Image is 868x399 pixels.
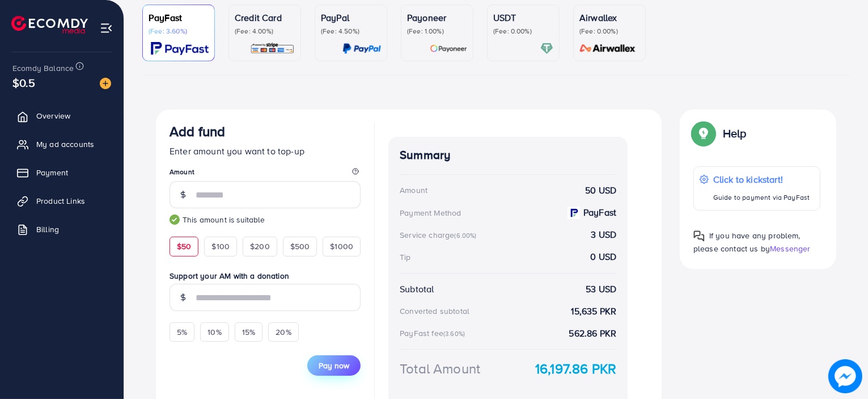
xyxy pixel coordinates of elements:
[579,27,640,36] p: (Fee: 0.00%)
[276,326,291,338] span: 20%
[693,230,705,242] img: Popup guide
[430,42,467,55] img: card
[569,327,617,340] strong: 562.86 PKR
[250,241,270,252] span: $200
[36,167,68,178] span: Payment
[100,22,113,35] img: menu
[576,42,640,55] img: card
[170,144,361,158] p: Enter amount you want to top-up
[443,329,465,338] small: (3.60%)
[170,270,361,282] label: Support your AM with a donation
[713,191,810,204] p: Guide to payment via PayFast
[400,327,468,339] div: PayFast fee
[568,207,580,219] img: payment
[493,11,553,24] p: USDT
[400,251,410,263] div: Tip
[170,123,225,140] h3: Add fund
[407,11,467,24] p: Payoneer
[400,283,434,296] div: Subtotal
[11,16,88,33] img: logo
[400,229,480,241] div: Service charge
[407,27,467,36] p: (Fee: 1.00%)
[9,133,115,156] a: My ad accounts
[400,148,616,162] h4: Summary
[586,283,616,296] strong: 53 USD
[149,27,209,36] p: (Fee: 3.60%)
[454,231,476,240] small: (6.00%)
[36,195,85,207] span: Product Links
[170,167,361,181] legend: Amount
[149,11,209,24] p: PayFast
[535,359,616,379] strong: 16,197.86 PKR
[330,241,353,252] span: $1000
[170,215,180,225] img: guide
[100,78,111,89] img: image
[36,110,70,121] span: Overview
[828,359,862,393] img: image
[177,241,191,252] span: $50
[540,42,553,55] img: card
[693,230,801,254] span: If you have any problem, please contact us by
[242,326,255,338] span: 15%
[36,138,94,150] span: My ad accounts
[583,206,616,219] strong: PayFast
[235,27,295,36] p: (Fee: 4.00%)
[177,326,187,338] span: 5%
[723,127,747,140] p: Help
[307,355,361,376] button: Pay now
[400,184,427,196] div: Amount
[9,190,115,212] a: Product Links
[208,326,221,338] span: 10%
[12,74,36,91] span: $0.5
[235,11,295,24] p: Credit Card
[770,243,810,254] span: Messenger
[590,250,616,263] strong: 0 USD
[693,123,714,144] img: Popup guide
[9,161,115,184] a: Payment
[579,11,640,24] p: Airwallex
[713,173,810,186] p: Click to kickstart!
[321,11,381,24] p: PayPal
[571,305,617,318] strong: 15,635 PKR
[319,360,349,371] span: Pay now
[151,42,209,55] img: card
[585,184,616,197] strong: 50 USD
[342,42,381,55] img: card
[211,241,230,252] span: $100
[400,305,469,317] div: Converted subtotal
[493,27,553,36] p: (Fee: 0.00%)
[591,228,616,241] strong: 3 USD
[400,359,480,379] div: Total Amount
[290,241,310,252] span: $500
[12,62,74,74] span: Ecomdy Balance
[170,214,361,225] small: This amount is suitable
[9,218,115,241] a: Billing
[9,104,115,127] a: Overview
[400,207,461,219] div: Payment Method
[250,42,295,55] img: card
[321,27,381,36] p: (Fee: 4.50%)
[36,224,59,235] span: Billing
